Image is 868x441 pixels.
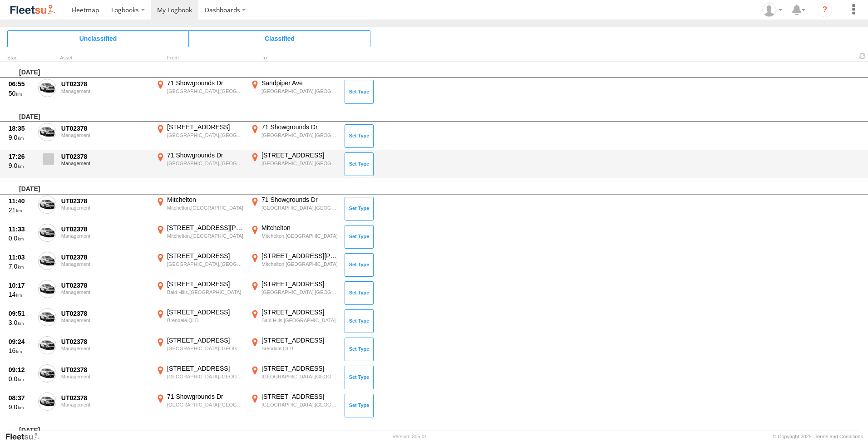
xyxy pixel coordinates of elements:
label: Click to View Event Location [249,79,340,105]
div: [GEOGRAPHIC_DATA],[GEOGRAPHIC_DATA] [167,88,244,94]
button: Click to Set [345,338,374,361]
div: UT02378 [61,124,149,132]
div: [GEOGRAPHIC_DATA],[GEOGRAPHIC_DATA] [167,160,244,167]
div: Management [61,88,149,94]
div: 16 [9,347,33,355]
div: Brendale,QLD [167,317,244,323]
button: Click to Set [345,253,374,277]
label: Click to View Event Location [249,280,340,306]
div: © Copyright 2025 - [773,434,863,439]
div: [GEOGRAPHIC_DATA],[GEOGRAPHIC_DATA] [261,402,338,408]
div: [STREET_ADDRESS] [261,151,338,159]
label: Click to View Event Location [154,364,245,391]
label: Click to View Event Location [154,224,245,250]
span: Click to view Classified Trips [189,30,370,47]
button: Click to Set [345,80,374,103]
button: Click to Set [345,366,374,389]
div: Mitchelton,[GEOGRAPHIC_DATA] [167,233,244,239]
button: Click to Set [345,394,374,417]
div: [GEOGRAPHIC_DATA],[GEOGRAPHIC_DATA] [167,132,244,138]
div: 11:33 [9,225,33,233]
div: [STREET_ADDRESS][PERSON_NAME] [261,252,338,260]
div: 18:35 [9,124,33,132]
div: [GEOGRAPHIC_DATA],[GEOGRAPHIC_DATA] [261,88,338,94]
label: Click to View Event Location [154,392,245,419]
div: 9.0 [9,162,33,170]
div: Brendale,QLD [261,345,338,352]
label: Click to View Event Location [249,364,340,391]
div: Mitchelton,[GEOGRAPHIC_DATA] [167,205,244,211]
div: 09:12 [9,366,33,374]
div: Mitchelton,[GEOGRAPHIC_DATA] [261,261,338,267]
label: Click to View Event Location [154,196,245,222]
div: UT02378 [61,80,149,88]
div: 71 Showgrounds Dr [261,196,338,204]
div: [STREET_ADDRESS] [167,123,244,131]
div: 08:37 [9,394,33,402]
div: 21 [9,206,33,214]
div: To [249,56,340,60]
div: Management [61,402,149,407]
button: Click to Set [345,124,374,148]
div: Mitchelton [261,224,338,232]
label: Click to View Event Location [249,336,340,363]
label: Click to View Event Location [249,392,340,419]
label: Click to View Event Location [154,123,245,149]
div: Management [61,346,149,351]
button: Click to Set [345,281,374,305]
div: 50 [9,89,33,98]
div: Management [61,374,149,379]
div: [STREET_ADDRESS] [261,308,338,316]
div: Mitchelton,[GEOGRAPHIC_DATA] [261,233,338,239]
button: Click to Set [345,152,374,176]
div: [GEOGRAPHIC_DATA],[GEOGRAPHIC_DATA] [261,160,338,167]
div: [STREET_ADDRESS] [167,364,244,372]
span: Click to view Unclassified Trips [7,30,189,47]
div: [GEOGRAPHIC_DATA],[GEOGRAPHIC_DATA] [167,345,244,352]
div: 9.0 [9,403,33,411]
div: 0.0 [9,234,33,242]
div: 11:40 [9,197,33,205]
div: UT02378 [61,152,149,161]
div: UT02378 [61,225,149,233]
div: 17:26 [9,152,33,161]
div: Asset [60,56,151,60]
div: 71 Showgrounds Dr [167,392,244,401]
div: 3.0 [9,318,33,327]
a: Visit our Website [5,432,47,441]
div: [GEOGRAPHIC_DATA],[GEOGRAPHIC_DATA] [167,373,244,380]
div: 09:24 [9,338,33,346]
div: 06:55 [9,80,33,88]
div: Management [61,132,149,138]
div: 11:03 [9,253,33,261]
span: Refresh [857,52,868,60]
div: 71 Showgrounds Dr [167,151,244,159]
div: [GEOGRAPHIC_DATA],[GEOGRAPHIC_DATA] [261,289,338,295]
div: Bald Hills,[GEOGRAPHIC_DATA] [167,289,244,295]
div: [GEOGRAPHIC_DATA],[GEOGRAPHIC_DATA] [261,205,338,211]
label: Click to View Event Location [154,252,245,278]
div: UT02378 [61,309,149,318]
div: From [154,56,245,60]
div: 0.0 [9,375,33,383]
div: Version: 305.01 [393,434,427,439]
div: 9.0 [9,133,33,142]
div: [STREET_ADDRESS] [261,280,338,288]
div: [STREET_ADDRESS] [167,252,244,260]
div: 71 Showgrounds Dr [167,79,244,87]
i: ? [818,3,832,17]
div: UT02378 [61,338,149,346]
div: 14 [9,290,33,299]
div: [STREET_ADDRESS] [261,364,338,372]
div: [GEOGRAPHIC_DATA],[GEOGRAPHIC_DATA] [167,261,244,267]
div: Management [61,205,149,211]
div: [STREET_ADDRESS] [261,392,338,401]
label: Click to View Event Location [249,196,340,222]
div: Sandpiper Ave [261,79,338,87]
div: Management [61,318,149,323]
div: [STREET_ADDRESS][PERSON_NAME] [167,224,244,232]
div: UT02378 [61,394,149,402]
label: Click to View Event Location [249,224,340,250]
label: Click to View Event Location [154,336,245,363]
div: 09:51 [9,309,33,318]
